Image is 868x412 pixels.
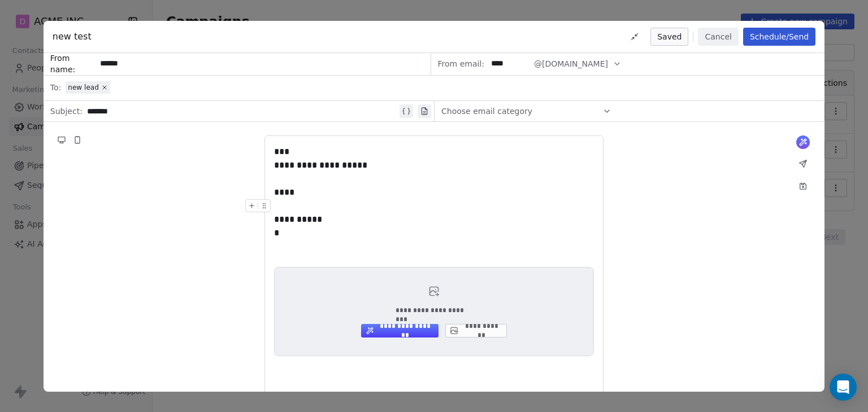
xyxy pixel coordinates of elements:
span: Subject: [50,106,83,120]
span: Choose email category [441,106,532,117]
button: Cancel [698,28,738,46]
span: To: [50,82,61,93]
span: @[DOMAIN_NAME] [534,58,608,70]
span: new test [53,30,92,43]
span: From email: [438,58,484,69]
button: Saved [650,28,688,46]
button: Schedule/Send [743,28,815,46]
span: From name: [50,52,96,75]
div: Open Intercom Messenger [830,374,857,401]
span: new lead [68,83,99,92]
